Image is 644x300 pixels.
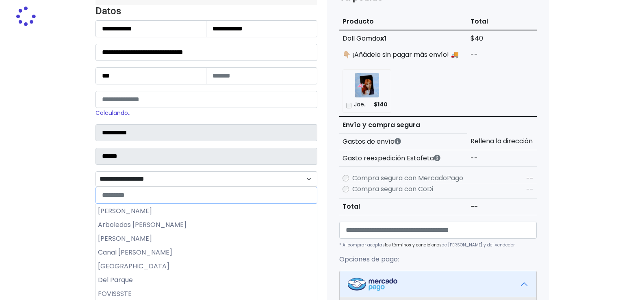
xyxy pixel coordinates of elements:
td: 👇🏼 ¡Añádelo sin pagar más envío! 🚚 [339,47,468,63]
td: -- [467,150,536,166]
th: Gastos de envío [339,133,468,150]
li: [PERSON_NAME] [96,232,317,246]
th: Producto [339,13,468,30]
img: Jaemin WE GO UP ver. [355,73,379,97]
li: Del Parque [96,273,317,287]
span: $140 [374,101,388,109]
h4: Datos [95,5,317,17]
th: Total [467,13,536,30]
li: Canal [PERSON_NAME] [96,246,317,259]
td: $40 [467,30,536,47]
i: Estafeta cobra este monto extra por ser un CP de difícil acceso [434,155,440,161]
a: los términos y condiciones [385,242,442,248]
span: -- [526,174,533,183]
label: Compra segura con CoDi [352,184,433,194]
th: Gasto reexpedición Estafeta [339,150,468,166]
li: [GEOGRAPHIC_DATA] [96,259,317,273]
p: Jaemin WE GO UP ver. [354,101,371,109]
i: Los gastos de envío dependen de códigos postales. ¡Te puedes llevar más productos en un solo envío ! [395,138,401,145]
td: Doll Gomdo [339,30,468,47]
small: Calculando… [95,109,132,117]
p: * Al comprar aceptas de [PERSON_NAME] y del vendedor [339,242,537,248]
th: Envío y compra segura [339,117,468,134]
th: Total [339,198,468,215]
p: Opciones de pago: [339,255,537,264]
img: Mercadopago Logo [348,278,397,291]
td: -- [467,47,536,63]
li: [PERSON_NAME] [96,204,317,218]
strong: x1 [380,34,386,43]
li: Arboledas [PERSON_NAME] [96,218,317,232]
td: Rellena la dirección [467,133,536,150]
td: -- [467,198,536,215]
label: Compra segura con MercadoPago [352,173,463,183]
span: -- [526,185,533,194]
